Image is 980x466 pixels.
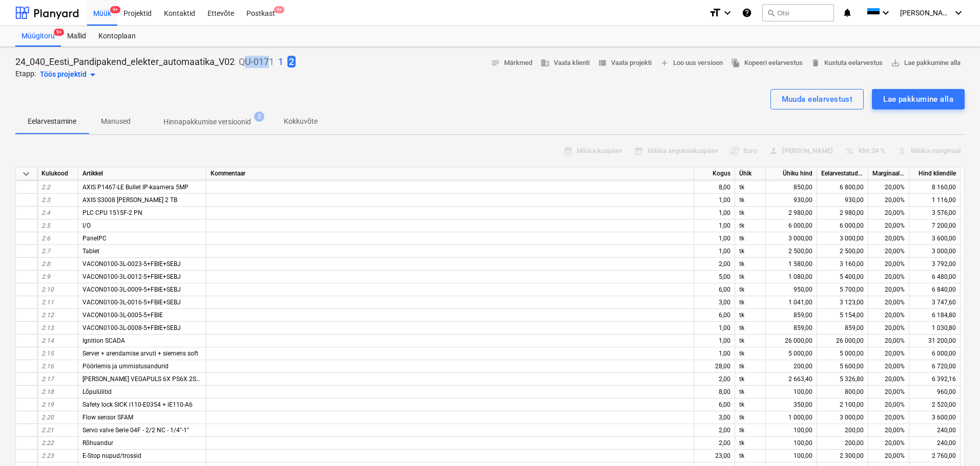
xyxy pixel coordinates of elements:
div: 26 000,00 [817,335,868,347]
div: 1 000,00 [766,411,817,424]
div: 100,00 [766,437,817,450]
span: Rõhuandur [82,439,113,447]
div: 1,00 [694,245,735,258]
div: 20,00% [868,360,909,373]
div: 20,00% [868,194,909,207]
span: VACON0100-3L-0012-5+FBIE+SEBJ [82,273,181,280]
a: Müügitoru9+ [15,26,61,47]
div: 20,00% [868,398,909,411]
span: delete [811,58,820,68]
div: 200,00 [817,437,868,450]
div: 3 792,00 [909,258,961,271]
div: 20,00% [868,450,909,462]
span: 2.4 [41,209,50,216]
div: 20,00% [868,309,909,322]
span: Vaata projekti [598,57,652,69]
span: Lae pakkumine alla [891,57,961,69]
a: Kontoplaan [92,26,142,47]
div: 3 160,00 [817,258,868,271]
span: 2.6 [41,235,50,242]
div: 6,00 [694,283,735,296]
div: 2 520,00 [909,398,961,411]
div: 6 840,00 [909,283,961,296]
div: 5,00 [694,271,735,283]
span: view_list [598,58,607,68]
div: 6 480,00 [909,271,961,283]
div: Eelarvestatud maksumus [817,167,868,180]
div: 5 326,80 [817,373,868,386]
button: Märkmed [487,55,536,71]
div: 3 600,00 [909,232,961,245]
button: Loo uus versioon [656,55,727,71]
div: 1 580,00 [766,258,817,271]
div: Muuda eelarvestust [782,93,853,106]
span: add [660,58,669,68]
div: 20,00% [868,386,909,398]
div: 6 000,00 [909,347,961,360]
button: Vaata projekti [594,55,656,71]
div: tk [735,194,766,207]
span: 2.12 [41,312,54,319]
span: 2.18 [41,388,54,395]
div: 2 500,00 [817,245,868,258]
button: Kustuta eelarvestus [807,55,887,71]
span: VACON0100-3L-0005-5+FBIE [82,312,163,319]
div: Mallid [61,26,92,47]
i: keyboard_arrow_down [721,7,734,19]
div: 8,00 [694,386,735,398]
span: 2.20 [41,414,54,421]
div: tk [735,232,766,245]
span: Safety lock SICK i110-E0354 + iE110-A6 [82,401,193,408]
p: 24_040_Eesti_Pandipakend_elekter_automaatika_V02 [15,56,235,68]
div: 2,00 [694,258,735,271]
div: 5 600,00 [817,360,868,373]
span: Tablet [82,248,99,255]
div: 1,00 [694,322,735,335]
p: Eelarvestamine [28,116,76,127]
i: format_size [709,7,721,19]
div: tk [735,360,766,373]
span: 2.22 [41,439,54,447]
div: 20,00% [868,207,909,219]
span: 9+ [110,6,120,13]
button: Lae pakkumine alla [887,55,965,71]
div: tk [735,219,766,232]
div: 1,00 [694,219,735,232]
div: Artikkel [78,167,206,180]
button: Lae pakkumine alla [872,89,965,109]
span: VACON0100-3L-0009-5+FBIE+SEBJ [82,286,181,293]
div: 6 800,00 [817,181,868,194]
div: 2,00 [694,437,735,450]
span: 2 [254,112,264,122]
div: 5 154,00 [817,309,868,322]
span: 2.14 [41,337,54,344]
div: 3 747,60 [909,296,961,309]
div: 1 116,00 [909,194,961,207]
div: 3 600,00 [909,411,961,424]
button: 2 [287,55,296,69]
div: tk [735,411,766,424]
div: Kulukood [37,167,78,180]
div: tk [735,398,766,411]
div: 20,00% [868,373,909,386]
div: 20,00% [868,437,909,450]
div: 1 030,80 [909,322,961,335]
div: 3 000,00 [817,232,868,245]
div: 200,00 [766,360,817,373]
div: 26 000,00 [766,335,817,347]
div: tk [735,271,766,283]
div: 930,00 [766,194,817,207]
div: 20,00% [868,232,909,245]
div: 20,00% [868,347,909,360]
p: Kokkuvõte [284,116,318,127]
span: 9+ [54,29,64,36]
div: 5 000,00 [817,347,868,360]
span: [PERSON_NAME] [900,9,951,17]
span: 2.19 [41,401,54,408]
div: tk [735,386,766,398]
div: tk [735,245,766,258]
div: 3,00 [694,411,735,424]
div: 20,00% [868,258,909,271]
span: Märkmed [491,57,532,69]
div: 2,00 [694,424,735,437]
